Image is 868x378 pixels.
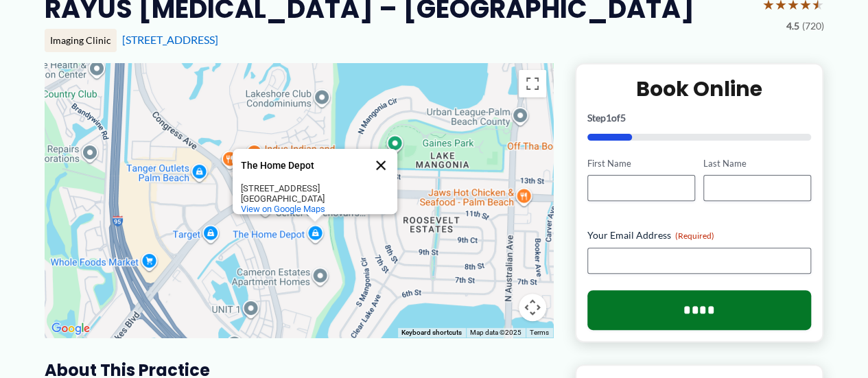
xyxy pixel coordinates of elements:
a: Open this area in Google Maps (opens a new window) [48,320,93,338]
button: Map camera controls [519,294,546,321]
label: Last Name [703,157,811,170]
button: Keyboard shortcuts [401,328,462,338]
h2: Book Online [587,75,812,102]
div: The Home Depot [233,149,397,214]
button: Toggle fullscreen view [519,70,546,97]
a: [STREET_ADDRESS] [122,33,218,46]
span: Map data ©2025 [470,329,521,336]
label: Your Email Address [587,228,812,242]
span: 4.5 [786,17,799,35]
span: (720) [802,17,824,35]
div: [GEOGRAPHIC_DATA] [241,193,364,204]
a: View on Google Maps [241,204,325,214]
span: 1 [606,112,611,123]
label: First Name [587,157,695,170]
div: Imaging Clinic [45,29,117,52]
img: Google [48,320,93,338]
a: Terms (opens in new tab) [530,329,549,336]
span: (Required) [675,231,714,241]
div: [STREET_ADDRESS] [241,183,364,193]
span: 5 [620,112,626,123]
button: Close [364,149,397,182]
p: Step of [587,113,812,123]
div: The Home Depot [241,161,364,171]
